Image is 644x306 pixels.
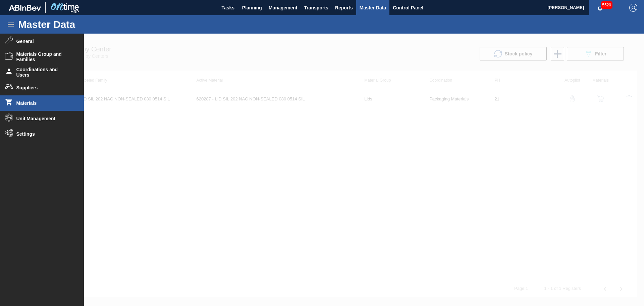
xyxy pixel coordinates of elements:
[16,131,72,137] span: Settings
[221,4,235,12] span: Tasks
[242,4,262,12] span: Planning
[18,20,137,28] h1: Master Data
[360,4,386,12] span: Master Data
[16,51,72,62] span: Materials Group and Families
[589,3,611,12] button: Notifications
[393,4,423,12] span: Control Panel
[16,100,72,106] span: Materials
[269,4,298,12] span: Management
[335,4,353,12] span: Reports
[16,67,72,78] span: Coordinations and Users
[16,39,72,44] span: General
[601,1,612,9] span: 5520
[16,85,72,90] span: Suppliers
[304,4,328,12] span: Transports
[16,116,72,121] span: Unit Management
[629,4,637,12] img: Logout
[9,5,41,11] img: TNhmsLtSVTkK8tSr43FrP2fwEKptu5GPRR3wAAAABJRU5ErkJggg==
